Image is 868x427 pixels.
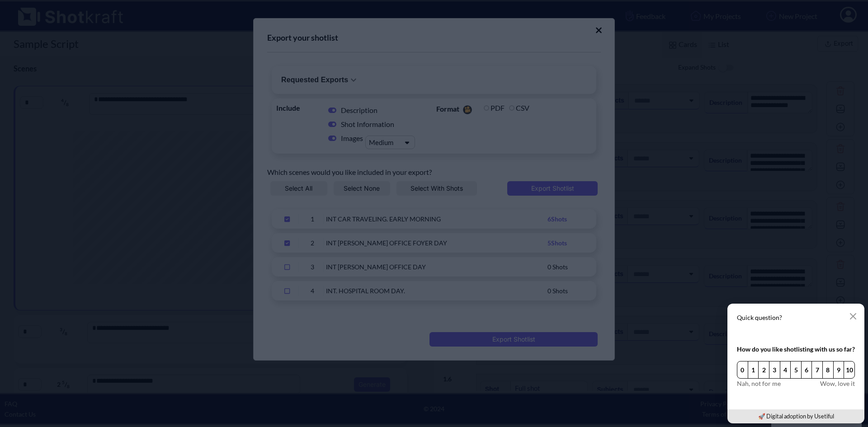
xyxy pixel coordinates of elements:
span: Wow, love it [820,379,855,388]
button: 9 [833,361,844,379]
button: 4 [780,361,791,379]
button: 5 [790,361,802,379]
div: How do you like shotlisting with us so far? [737,344,855,354]
div: Online [7,8,84,14]
button: 0 [737,361,748,379]
button: 7 [811,361,823,379]
button: 1 [748,361,759,379]
a: 🚀 Digital adoption by Usetiful [758,413,834,420]
button: 3 [769,361,780,379]
button: 8 [822,361,834,379]
p: Quick question? [737,313,855,322]
button: 6 [801,361,812,379]
button: 10 [844,361,855,379]
button: 2 [758,361,769,379]
span: Nah, not for me [737,379,781,388]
